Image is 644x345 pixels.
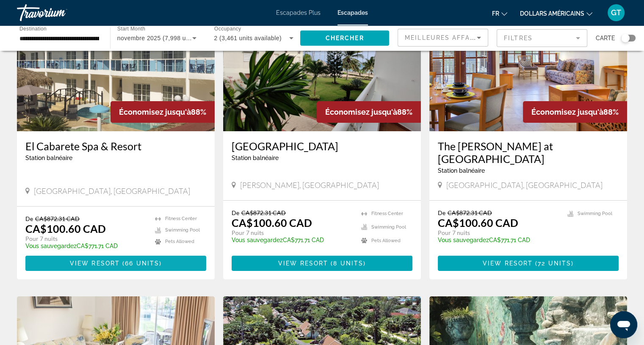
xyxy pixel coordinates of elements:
span: View Resort [278,260,328,267]
span: Pets Allowed [371,238,401,243]
span: Économisez jusqu'à [325,108,397,116]
span: 72 units [538,260,571,267]
font: GT [611,8,621,17]
span: Vous sauvegardez [25,243,77,249]
span: Fitness Center [371,211,403,216]
button: Menu utilisateur [605,4,627,22]
span: Fitness Center [165,216,197,221]
mat-select: Sort by [405,33,481,43]
span: Vous sauvegardez [438,237,489,243]
a: [GEOGRAPHIC_DATA] [232,140,412,152]
span: [GEOGRAPHIC_DATA], [GEOGRAPHIC_DATA] [446,180,603,190]
button: Chercher [300,30,389,46]
span: View Resort [483,260,533,267]
button: Changer de langue [492,7,507,19]
span: Occupancy [214,26,241,32]
span: Start Month [117,26,145,32]
span: ( ) [533,260,574,267]
p: CA$100.60 CAD [25,222,106,235]
span: Vous sauvegardez [232,237,283,243]
button: Filter [497,29,587,47]
a: El Cabarete Spa & Resort [25,140,206,152]
font: fr [492,10,499,17]
span: Destination [19,26,47,31]
span: De [232,209,239,216]
p: CA$100.60 CAD [438,216,518,229]
span: 66 units [125,260,159,267]
a: Travorium [17,2,102,24]
a: Escapades Plus [276,9,321,16]
p: CA$771.71 CAD [232,237,353,243]
span: Station balnéaire [438,167,485,174]
span: CA$872.31 CAD [448,209,492,216]
p: Pour 7 nuits [438,229,559,237]
span: De [25,215,33,222]
span: [PERSON_NAME], [GEOGRAPHIC_DATA] [240,180,379,190]
span: Carte [596,32,615,44]
span: 8 units [333,260,363,267]
span: Swimming Pool [578,211,612,216]
span: Station balnéaire [232,155,279,161]
font: dollars américains [520,10,584,17]
span: Économisez jusqu'à [531,108,603,116]
span: Économisez jusqu'à [119,108,191,116]
span: CA$872.31 CAD [241,209,286,216]
button: View Resort(72 units) [438,256,619,271]
button: View Resort(8 units) [232,256,412,271]
span: novembre 2025 (7,998 units available) [117,35,225,41]
div: 88% [523,101,627,123]
span: View Resort [70,260,120,267]
span: Swimming Pool [165,227,200,233]
p: CA$771.71 CAD [438,237,559,243]
p: Pour 7 nuits [25,235,146,243]
span: Meilleures affaires [405,34,486,41]
span: Chercher [326,35,364,41]
span: [GEOGRAPHIC_DATA], [GEOGRAPHIC_DATA] [34,186,190,196]
button: View Resort(66 units) [25,256,206,271]
p: CA$771.71 CAD [25,243,146,249]
div: 88% [317,101,421,123]
iframe: Bouton de lancement de la fenêtre de messagerie [610,311,637,338]
p: Pour 7 nuits [232,229,353,237]
button: Changer de devise [520,7,592,19]
a: The [PERSON_NAME] at [GEOGRAPHIC_DATA] [438,140,619,165]
div: 88% [111,101,215,123]
span: Station balnéaire [25,155,72,161]
span: Pets Allowed [165,239,194,244]
span: ( ) [120,260,162,267]
span: Swimming Pool [371,224,406,230]
span: CA$872.31 CAD [35,215,80,222]
span: ( ) [328,260,366,267]
span: De [438,209,445,216]
p: CA$100.60 CAD [232,216,312,229]
span: 2 (3,461 units available) [214,35,282,41]
a: Escapades [337,9,368,16]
